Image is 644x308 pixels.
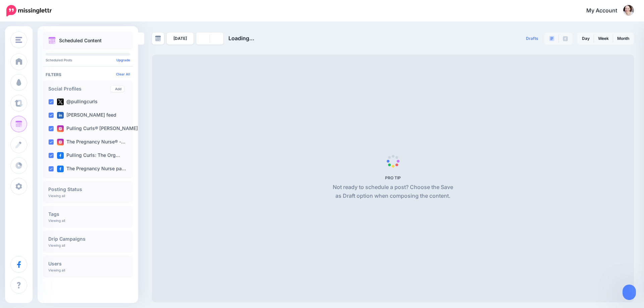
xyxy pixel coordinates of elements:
[48,219,65,223] p: Viewing all
[46,72,130,77] h4: Filters
[594,33,613,44] a: Week
[57,152,120,159] label: Pulling Curls: The Org…
[6,5,52,16] img: Missinglettr
[116,58,130,62] a: Upgrade
[57,125,64,132] img: instagram-square.png
[167,33,194,45] a: [DATE]
[57,125,144,132] label: Pulling Curls® [PERSON_NAME] …
[111,86,124,92] a: Add
[48,243,65,247] p: Viewing all
[57,139,64,145] img: instagram-square.png
[563,36,568,41] img: facebook-grey-square.png
[57,112,64,119] img: linkedin-square.png
[578,33,594,44] a: Day
[48,212,127,217] h4: Tags
[330,175,456,180] h5: PRO TIP
[48,37,56,44] img: calendar.png
[613,33,633,44] a: Month
[48,237,127,241] h4: Drip Campaigns
[57,166,64,172] img: facebook-square.png
[522,33,542,45] a: Drafts
[48,261,127,266] h4: Users
[526,37,538,41] span: Drafts
[330,183,456,200] p: Not ready to schedule a post? Choose the Save as Draft option when composing the content.
[57,166,126,172] label: The Pregnancy Nurse pa…
[48,86,111,91] h4: Social Profiles
[48,194,65,198] p: Viewing all
[155,36,161,42] img: calendar-grey-darker.png
[59,38,102,43] p: Scheduled Content
[580,3,634,19] a: My Account
[57,139,125,145] label: The Pregnancy Nurse® -…
[549,36,554,41] img: paragraph-boxed.png
[57,152,64,159] img: facebook-square.png
[46,58,130,62] p: Scheduled Posts
[116,72,130,76] a: Clear All
[48,187,127,192] h4: Posting Status
[57,99,64,105] img: twitter-square.png
[228,35,254,42] span: Loading...
[57,99,98,105] label: @pullingcurls
[57,112,116,119] label: [PERSON_NAME] feed
[15,37,22,43] img: menu.png
[48,268,65,272] p: Viewing all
